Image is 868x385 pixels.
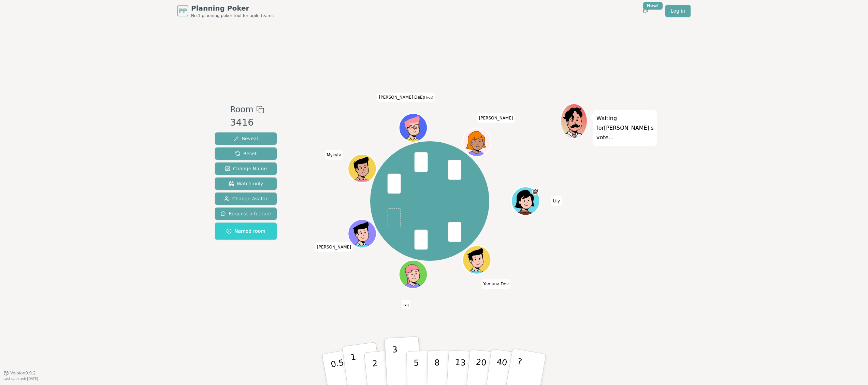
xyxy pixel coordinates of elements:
[225,165,267,172] span: Change Name
[481,279,510,289] span: Click to change your name
[230,116,264,130] div: 3416
[325,150,343,160] span: Click to change your name
[377,92,435,102] span: Click to change your name
[215,162,277,175] button: Change Name
[179,7,187,15] span: PP
[10,370,36,376] span: Version 0.9.2
[215,147,277,160] button: Reset
[643,2,663,10] div: New!
[177,3,274,18] a: PPPlanning PokerNo.1 planning poker tool for agile teams
[229,180,263,187] span: Watch only
[315,242,353,252] span: Click to change your name
[220,210,271,217] span: Request a feature
[215,192,277,205] button: Change Avatar
[402,300,410,309] span: Click to change your name
[425,96,433,99] span: (you)
[191,3,274,13] span: Planning Poker
[400,114,426,141] button: Click to change your avatar
[224,195,268,202] span: Change Avatar
[551,196,562,206] span: Click to change your name
[234,135,258,142] span: Reveal
[477,113,515,123] span: Click to change your name
[215,223,277,240] button: Named room
[215,132,277,145] button: Reveal
[226,228,265,234] span: Named room
[191,13,274,18] span: No.1 planning poker tool for agile teams
[596,114,654,142] p: Waiting for [PERSON_NAME] 's vote...
[230,103,253,116] span: Room
[215,177,277,190] button: Watch only
[235,150,257,157] span: Reset
[215,208,277,220] button: Request a feature
[392,345,400,382] p: 3
[665,5,691,17] a: Log in
[3,377,38,381] span: Last updated: [DATE]
[639,5,652,17] button: New!
[3,370,36,376] button: Version0.9.2
[532,188,539,195] span: Lily is the host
